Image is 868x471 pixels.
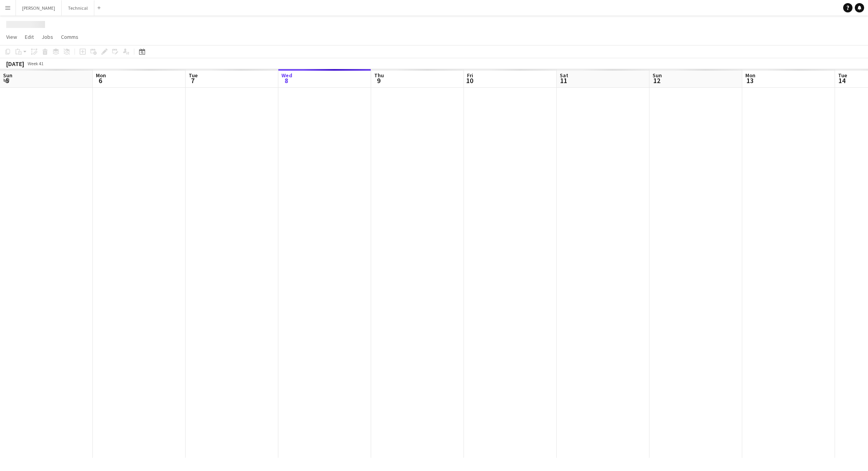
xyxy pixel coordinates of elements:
span: Wed [281,72,292,79]
span: 7 [187,76,198,85]
span: Sun [653,72,662,79]
span: Comms [61,33,78,40]
span: Thu [374,72,384,79]
span: Mon [745,72,755,79]
span: Mon [96,72,106,79]
span: 5 [2,76,12,85]
span: Sun [3,72,12,79]
a: Edit [22,32,37,42]
span: Tue [838,72,847,79]
div: [DATE] [6,60,24,68]
span: 11 [559,76,568,85]
button: [PERSON_NAME] [16,0,62,16]
span: 6 [95,76,106,85]
span: Tue [189,72,198,79]
span: 13 [744,76,755,85]
span: 8 [280,76,292,85]
span: 12 [651,76,662,85]
span: Sat [560,72,568,79]
span: 9 [373,76,384,85]
span: 10 [466,76,473,85]
a: Comms [58,32,82,42]
span: Edit [25,33,34,40]
span: Week 41 [26,61,45,66]
span: Fri [467,72,473,79]
span: 14 [837,76,847,85]
span: View [6,33,17,40]
button: Technical [62,0,94,16]
a: Jobs [38,32,56,42]
a: View [3,32,20,42]
span: Jobs [42,33,53,40]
